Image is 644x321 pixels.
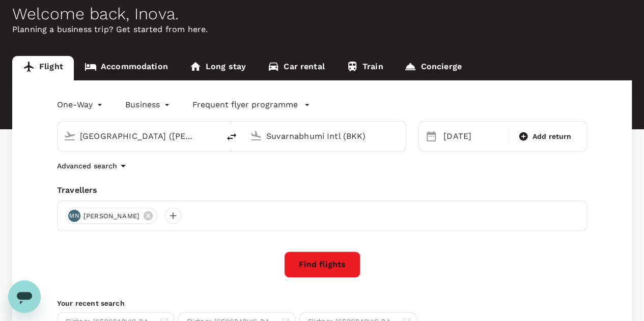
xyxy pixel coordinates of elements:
[192,99,298,111] p: Frequent flyer programme
[57,161,117,171] p: Advanced search
[57,184,587,196] div: Travellers
[57,97,105,113] div: One-Way
[12,23,632,36] p: Planning a business trip? Get started from here.
[12,5,632,23] div: Welcome back , Inova .
[12,56,74,80] a: Flight
[8,280,41,313] iframe: Button to launch messaging window
[192,99,310,111] button: Frequent flyer programme
[57,160,129,172] button: Advanced search
[74,56,179,80] a: Accommodation
[219,125,244,149] button: delete
[257,56,335,80] a: Car rental
[125,97,172,113] div: Business
[57,298,587,308] p: Your recent search
[212,135,214,137] button: Open
[284,251,360,278] button: Find flights
[77,211,146,221] span: [PERSON_NAME]
[394,56,472,80] a: Concierge
[68,210,80,222] div: MN
[439,126,507,147] div: [DATE]
[80,128,198,144] input: Depart from
[179,56,257,80] a: Long stay
[66,208,157,224] div: MN[PERSON_NAME]
[399,135,401,137] button: Open
[266,128,384,144] input: Going to
[335,56,394,80] a: Train
[533,131,572,142] span: Add return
